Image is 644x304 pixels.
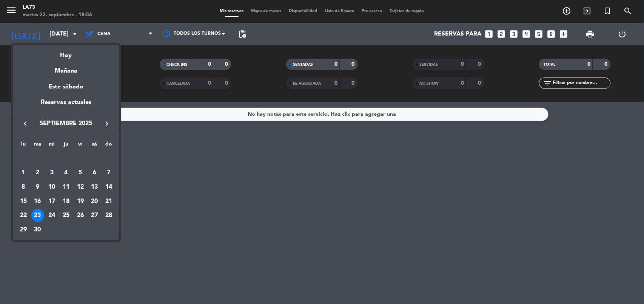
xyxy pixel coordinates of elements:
td: 5 de septiembre de 2025 [73,166,88,180]
div: 21 [102,195,115,208]
div: 14 [102,181,115,194]
td: 1 de septiembre de 2025 [16,166,31,180]
i: keyboard_arrow_right [102,119,111,128]
div: 8 [17,181,30,194]
div: Mañana [13,60,119,76]
div: 7 [102,166,115,179]
td: 30 de septiembre de 2025 [31,223,45,237]
div: 6 [88,166,101,179]
div: 25 [60,209,72,222]
td: 15 de septiembre de 2025 [16,194,31,209]
td: 13 de septiembre de 2025 [88,180,102,194]
div: 3 [45,166,58,179]
td: 25 de septiembre de 2025 [59,208,73,223]
div: 2 [31,166,44,179]
td: 16 de septiembre de 2025 [31,194,45,209]
div: 24 [45,209,58,222]
div: Reservas actuales [13,98,119,113]
td: 8 de septiembre de 2025 [16,180,31,194]
th: jueves [59,140,73,152]
div: 1 [17,166,30,179]
div: Hoy [13,45,119,60]
div: 26 [74,209,87,222]
th: miércoles [45,140,59,152]
div: 22 [17,209,30,222]
td: 10 de septiembre de 2025 [45,180,59,194]
div: 17 [45,195,58,208]
div: 23 [31,209,44,222]
div: 5 [74,166,87,179]
td: 9 de septiembre de 2025 [31,180,45,194]
td: 11 de septiembre de 2025 [59,180,73,194]
td: 12 de septiembre de 2025 [73,180,88,194]
td: 3 de septiembre de 2025 [45,166,59,180]
div: 16 [31,195,44,208]
div: 18 [60,195,72,208]
div: 29 [17,223,30,236]
div: 13 [88,181,101,194]
td: 2 de septiembre de 2025 [31,166,45,180]
td: 19 de septiembre de 2025 [73,194,88,209]
th: domingo [102,140,116,152]
td: 23 de septiembre de 2025 [31,208,45,223]
td: 21 de septiembre de 2025 [102,194,116,209]
td: 24 de septiembre de 2025 [45,208,59,223]
span: septiembre 2025 [32,119,100,129]
td: 27 de septiembre de 2025 [88,208,102,223]
div: 28 [102,209,115,222]
div: 4 [60,166,72,179]
div: 11 [60,181,72,194]
i: keyboard_arrow_left [21,119,30,128]
th: martes [31,140,45,152]
td: 28 de septiembre de 2025 [102,208,116,223]
td: 17 de septiembre de 2025 [45,194,59,209]
button: keyboard_arrow_right [100,119,114,129]
td: 14 de septiembre de 2025 [102,180,116,194]
td: SEP. [16,152,116,166]
div: 20 [88,195,101,208]
td: 22 de septiembre de 2025 [16,208,31,223]
div: 19 [74,195,87,208]
div: 10 [45,181,58,194]
th: sábado [88,140,102,152]
button: keyboard_arrow_left [18,119,32,129]
div: 30 [31,223,44,236]
td: 18 de septiembre de 2025 [59,194,73,209]
th: viernes [73,140,88,152]
th: lunes [16,140,31,152]
td: 6 de septiembre de 2025 [88,166,102,180]
td: 7 de septiembre de 2025 [102,166,116,180]
td: 26 de septiembre de 2025 [73,208,88,223]
div: Este sábado [13,76,119,98]
div: 27 [88,209,101,222]
div: 15 [17,195,30,208]
td: 20 de septiembre de 2025 [88,194,102,209]
div: 9 [31,181,44,194]
td: 4 de septiembre de 2025 [59,166,73,180]
td: 29 de septiembre de 2025 [16,223,31,237]
div: 12 [74,181,87,194]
